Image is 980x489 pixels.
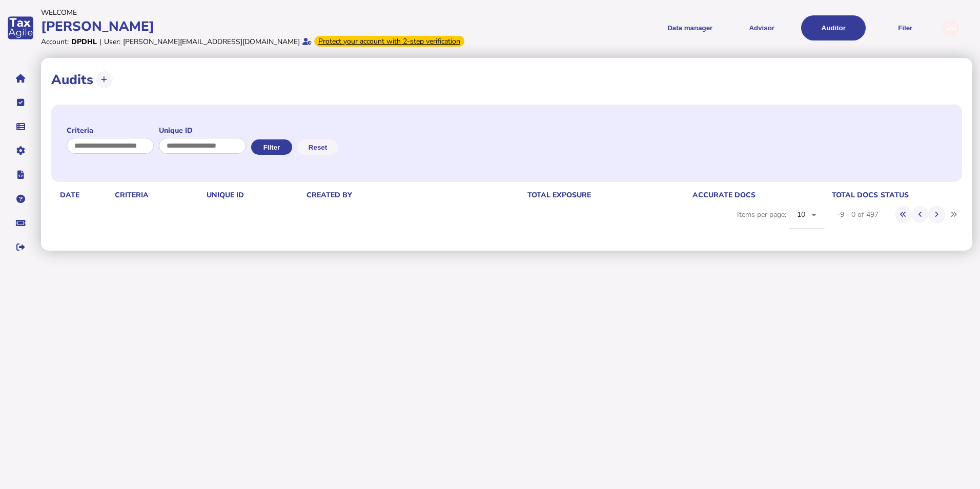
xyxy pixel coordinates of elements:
i: Data manager [16,127,25,127]
button: Filter [251,139,292,155]
div: -9 - 0 of 497 [837,210,879,219]
button: Manage settings [10,140,31,161]
div: Account: [41,37,69,47]
button: Auditor [801,15,866,40]
div: User: [104,37,120,47]
button: Raise a support ticket [10,212,31,234]
div: [PERSON_NAME][EMAIL_ADDRESS][DOMAIN_NAME] [123,37,300,47]
div: DPDHL [71,37,97,47]
div: | [99,37,101,47]
button: Home [10,68,31,89]
th: status [879,190,956,200]
button: Next page [928,206,945,223]
button: Sign out [10,236,31,258]
div: From Oct 1, 2025, 2-step verification will be required to login. Set it up now... [314,36,464,47]
button: Help pages [10,188,31,210]
label: Unique ID [159,126,246,135]
div: Welcome [41,8,487,17]
menu: navigate products [492,15,938,40]
th: total docs [756,190,878,200]
div: Items per page: [737,200,825,240]
button: Tasks [10,92,31,113]
button: Last page [945,206,962,223]
button: Reset [297,139,338,155]
button: Previous page [912,206,929,223]
i: Email verified [302,38,312,45]
button: Developer hub links [10,164,31,186]
span: 10 [797,210,806,219]
button: Shows a dropdown of VAT Advisor options [729,15,794,40]
th: Created by [304,190,425,200]
th: date [58,190,113,200]
button: Upload transactions [96,71,113,88]
button: Shows a dropdown of Data manager options [658,15,722,40]
button: First page [895,206,912,223]
label: Criteria [67,126,154,135]
div: [PERSON_NAME] [41,17,487,35]
th: accurate docs [591,190,756,200]
mat-form-field: Change page size [789,200,825,240]
th: total exposure [425,190,591,200]
button: Filer [873,15,937,40]
button: Data manager [10,116,31,137]
div: Profile settings [943,19,959,36]
th: Unique id [205,190,305,200]
th: Criteria [113,190,204,200]
h1: Audits [51,71,93,89]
